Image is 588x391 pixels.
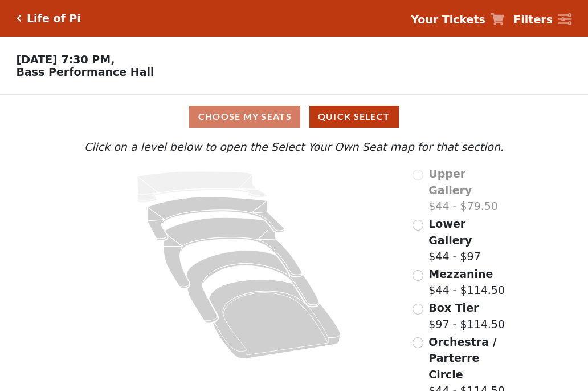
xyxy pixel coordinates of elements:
[428,166,507,215] label: $44 - $79.50
[428,266,505,299] label: $44 - $114.50
[513,13,553,26] strong: Filters
[411,13,485,26] strong: Your Tickets
[428,300,505,332] label: $97 - $114.50
[27,12,81,25] h5: Life of Pi
[17,14,22,22] a: Click here to go back to filters
[513,11,571,28] a: Filters
[428,268,493,280] span: Mezzanine
[81,139,507,155] p: Click on a level below to open the Select Your Own Seat map for that section.
[137,171,267,203] path: Upper Gallery - Seats Available: 0
[309,106,399,128] button: Quick Select
[148,197,285,240] path: Lower Gallery - Seats Available: 184
[209,280,341,359] path: Orchestra / Parterre Circle - Seats Available: 36
[411,11,504,28] a: Your Tickets
[428,167,472,196] span: Upper Gallery
[428,216,507,265] label: $44 - $97
[428,217,472,247] span: Lower Gallery
[428,301,479,314] span: Box Tier
[428,336,496,381] span: Orchestra / Parterre Circle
